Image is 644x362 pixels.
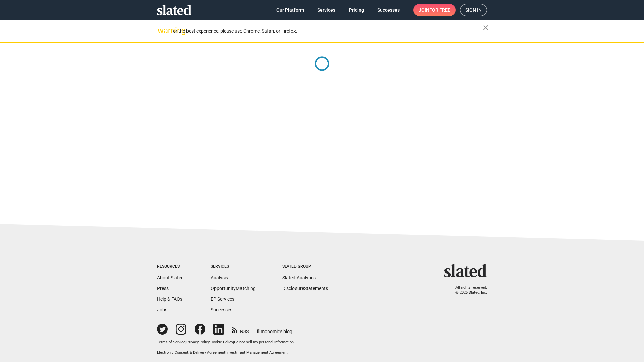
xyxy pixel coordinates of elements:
[157,340,185,344] a: Terms of Service
[211,340,233,344] a: Cookie Policy
[343,4,369,16] a: Pricing
[282,286,328,291] a: DisclosureStatements
[482,24,490,32] mat-icon: close
[186,340,210,344] a: Privacy Policy
[271,4,309,16] a: Our Platform
[460,4,487,16] a: Sign in
[170,26,483,36] div: For the best experience, please use Chrome, Safari, or Firefox.
[157,286,169,291] a: Press
[210,340,211,344] span: |
[211,296,234,302] a: EP Services
[157,275,184,280] a: About Slated
[232,324,249,335] a: RSS
[157,264,184,269] div: Resources
[211,286,256,291] a: OpportunityMatching
[372,4,405,16] a: Successes
[312,4,341,16] a: Services
[226,350,288,355] a: Investment Management Agreement
[233,340,234,344] span: |
[377,4,400,16] span: Successes
[317,4,335,16] span: Services
[157,307,167,312] a: Jobs
[419,4,450,16] span: Join
[429,4,450,16] span: for free
[282,264,328,269] div: Slated Group
[282,275,316,280] a: Slated Analytics
[349,4,364,16] span: Pricing
[185,340,186,344] span: |
[413,4,456,16] a: Joinfor free
[234,340,294,345] button: Do not sell my personal information
[211,264,256,269] div: Services
[257,329,265,334] span: film
[157,296,182,302] a: Help & FAQs
[158,26,166,35] mat-icon: warning
[211,275,228,280] a: Analysis
[225,350,226,355] span: |
[257,323,292,335] a: filmonomics blog
[157,350,225,355] a: Electronic Consent & Delivery Agreement
[276,4,304,16] span: Our Platform
[465,4,482,16] span: Sign in
[211,307,232,312] a: Successes
[448,285,487,295] p: All rights reserved. © 2025 Slated, Inc.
